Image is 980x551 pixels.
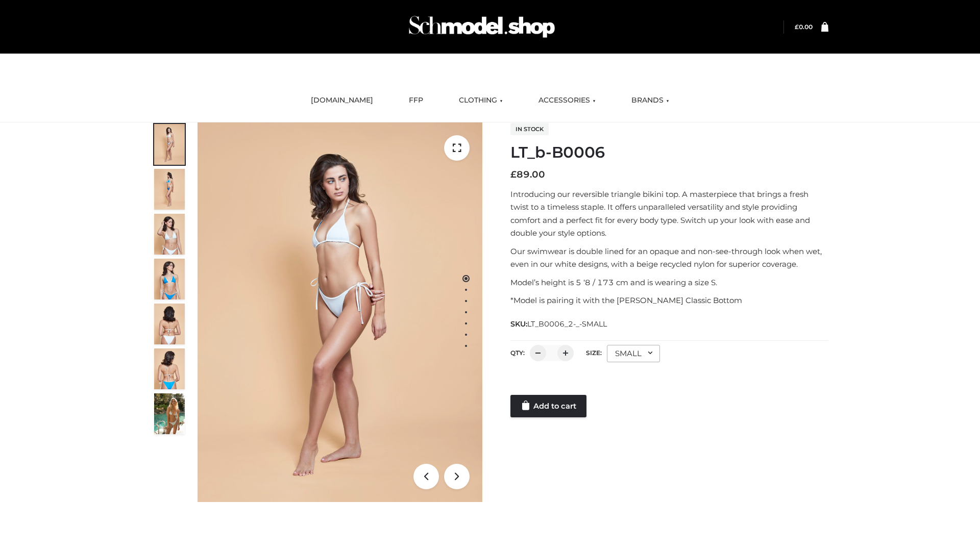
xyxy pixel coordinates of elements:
[154,393,185,434] img: Arieltop_CloudNine_AzureSky2.jpg
[531,89,603,112] a: ACCESSORIES
[401,89,431,112] a: FFP
[607,345,660,362] div: SMALL
[154,214,185,255] img: ArielClassicBikiniTop_CloudNine_AzureSky_OW114ECO_3-scaled.jpg
[510,245,828,271] p: Our swimwear is double lined for an opaque and non-see-through look when wet, even in our white d...
[510,143,828,162] h1: LT_b-B0006
[154,348,185,389] img: ArielClassicBikiniTop_CloudNine_AzureSky_OW114ECO_8-scaled.jpg
[198,122,482,502] img: ArielClassicBikiniTop_CloudNine_AzureSky_OW114ECO_1
[451,89,510,112] a: CLOTHING
[510,169,545,180] bdi: 89.00
[586,349,602,357] label: Size:
[154,169,185,210] img: ArielClassicBikiniTop_CloudNine_AzureSky_OW114ECO_2-scaled.jpg
[510,294,828,307] p: *Model is pairing it with the [PERSON_NAME] Classic Bottom
[154,259,185,299] img: ArielClassicBikiniTop_CloudNine_AzureSky_OW114ECO_4-scaled.jpg
[795,23,813,31] bdi: 0.00
[405,7,558,47] img: Schmodel Admin 964
[303,89,381,112] a: [DOMAIN_NAME]
[510,318,608,330] span: SKU:
[510,188,828,240] p: Introducing our reversible triangle bikini top. A masterpiece that brings a fresh twist to a time...
[510,276,828,289] p: Model’s height is 5 ‘8 / 173 cm and is wearing a size S.
[154,304,185,344] img: ArielClassicBikiniTop_CloudNine_AzureSky_OW114ECO_7-scaled.jpg
[795,23,799,31] span: £
[510,169,517,180] span: £
[510,349,525,357] label: QTY:
[510,123,549,135] span: In stock
[154,124,185,165] img: ArielClassicBikiniTop_CloudNine_AzureSky_OW114ECO_1-scaled.jpg
[624,89,677,112] a: BRANDS
[510,395,586,417] a: Add to cart
[795,23,813,31] a: £0.00
[527,319,607,329] span: LT_B0006_2-_-SMALL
